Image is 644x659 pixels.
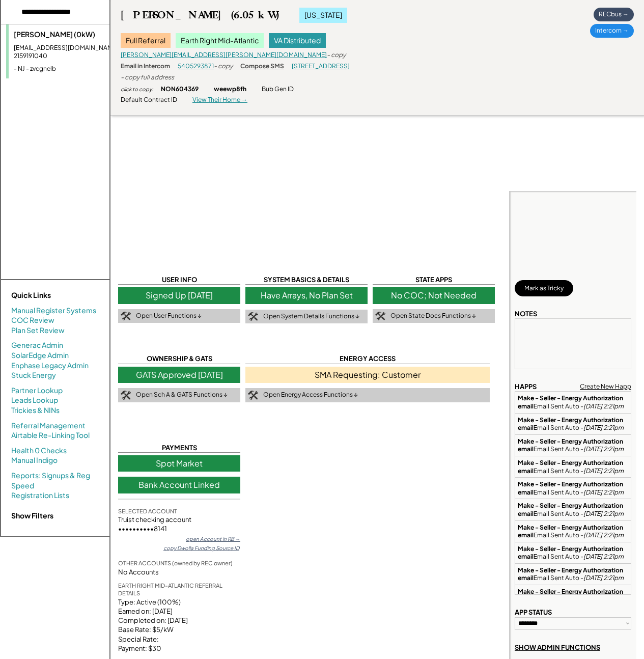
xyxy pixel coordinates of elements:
[580,382,631,391] div: Create New Happ
[263,312,359,321] div: Open System Details Functions ↓
[518,480,624,496] strong: Make - Seller - Energy Authorization email
[515,382,537,391] div: HAPPS
[515,280,573,296] button: Mark as Tricky
[118,455,240,472] div: Spot Market
[11,405,60,416] a: Trickies & NINs
[118,559,233,567] div: OTHER ACCOUNTS (owned by REC owner)
[583,531,624,539] em: [DATE] 2:21pm
[186,535,240,542] div: open Account in RB →
[327,51,346,60] div: - copy
[163,544,239,552] div: copy Dwolla Funding Source ID
[14,30,138,40] div: [PERSON_NAME] (0kW)
[518,437,624,453] strong: Make - Seller - Energy Authorization email
[518,524,628,539] div: Email Sent Auto -
[118,597,240,653] div: Type: Active (100%) Earned on: [DATE] Completed on: [DATE] Base Rate: $5/kW Special Rate: Payment...
[518,588,628,603] div: Email Sent Auto -
[118,354,240,364] div: OWNERSHIP & GATS
[518,459,624,475] strong: Make - Seller - Energy Authorization email
[518,416,624,432] strong: Make - Seller - Energy Authorization email
[373,275,495,285] div: STATE APPS
[262,85,294,94] div: Bub Gen ID
[11,290,113,300] div: Quick Links
[11,446,67,456] a: Health 0 Checks
[11,421,86,431] a: Referral Management
[118,477,240,493] div: Bank Account Linked
[518,588,624,603] strong: Make - Seller - Energy Authorization email
[176,33,264,48] div: Earth Right Mid-Atlantic
[583,510,624,517] em: [DATE] 2:21pm
[269,33,326,48] div: VA Distributed
[518,566,628,582] div: Email Sent Auto -
[292,62,350,70] a: [STREET_ADDRESS]
[518,524,624,539] strong: Make - Seller - Energy Authorization email
[515,643,600,652] div: SHOW ADMIN FUNCTIONS
[161,85,199,94] div: NON604369
[11,350,69,361] a: SolarEdge Admin
[594,8,634,21] div: RECbus →
[121,96,177,104] div: Default Contract ID
[590,24,634,38] div: Intercom →
[11,315,54,325] a: COC Review
[11,386,63,396] a: Partner Lookup
[583,467,624,475] em: [DATE] 2:21pm
[245,367,490,383] div: SMA Requesting: Customer
[583,488,624,496] em: [DATE] 2:21pm
[518,416,628,432] div: Email Sent Auto -
[214,62,233,71] div: - copy
[583,445,624,453] em: [DATE] 2:21pm
[518,545,624,561] strong: Make - Seller - Energy Authorization email
[518,394,628,410] div: Email Sent Auto -
[11,306,96,316] a: Manual Register Systems
[583,424,624,431] em: [DATE] 2:21pm
[240,62,284,71] div: Compose SMS
[121,312,131,321] img: tool-icon.png
[121,391,131,400] img: tool-icon.png
[118,443,240,453] div: PAYMENTS
[136,391,228,399] div: Open Sch A & GATS Functions ↓
[11,370,56,380] a: Stuck Energy
[518,566,624,582] strong: Make - Seller - Energy Authorization email
[118,582,240,597] div: EARTH RIGHT MID-ATLANTIC REFERRAL DETAILS
[11,395,58,405] a: Leads Lookup
[118,515,240,533] div: Truist checking account ••••••••••8141
[518,545,628,561] div: Email Sent Auto -
[515,608,552,617] div: APP STATUS
[11,455,58,465] a: Manual Indigo
[11,490,69,501] a: Registration Lists
[11,340,63,350] a: Generac Admin
[121,9,279,21] div: [PERSON_NAME] (6.05kW)
[518,437,628,453] div: Email Sent Auto -
[245,287,368,304] div: Have Arrays, No Plan Set
[118,367,240,383] div: GATS Approved [DATE]
[11,430,90,441] a: Airtable Re-Linking Tool
[373,287,495,304] div: No COC; Not Needed
[121,86,153,93] div: click to copy:
[192,96,247,104] div: View Their Home →
[375,312,385,321] img: tool-icon.png
[299,8,347,23] div: [US_STATE]
[11,471,99,490] a: Reports: Signups & Reg Speed
[121,51,327,59] a: [PERSON_NAME][EMAIL_ADDRESS][PERSON_NAME][DOMAIN_NAME]
[248,391,258,400] img: tool-icon.png
[583,553,624,560] em: [DATE] 2:21pm
[118,287,240,304] div: Signed Up [DATE]
[118,507,177,515] div: SELECTED ACCOUNT
[245,275,368,285] div: SYSTEM BASICS & DETAILS
[121,62,170,71] div: Email in Intercom
[178,62,214,70] a: 5405293871
[11,325,65,336] a: Plan Set Review
[515,309,537,318] div: NOTES
[245,354,490,364] div: ENERGY ACCESS
[390,312,476,320] div: Open State Docs Functions ↓
[11,511,53,520] strong: Show Filters
[583,402,624,410] em: [DATE] 2:21pm
[118,567,159,576] div: No Accounts
[248,312,258,321] img: tool-icon.png
[518,394,624,410] strong: Make - Seller - Energy Authorization email
[518,502,628,517] div: Email Sent Auto -
[583,574,624,582] em: [DATE] 2:21pm
[121,33,171,48] div: Full Referral
[14,65,138,73] div: - NJ - zvcgnelb
[518,502,624,517] strong: Make - Seller - Energy Authorization email
[136,312,202,320] div: Open User Functions ↓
